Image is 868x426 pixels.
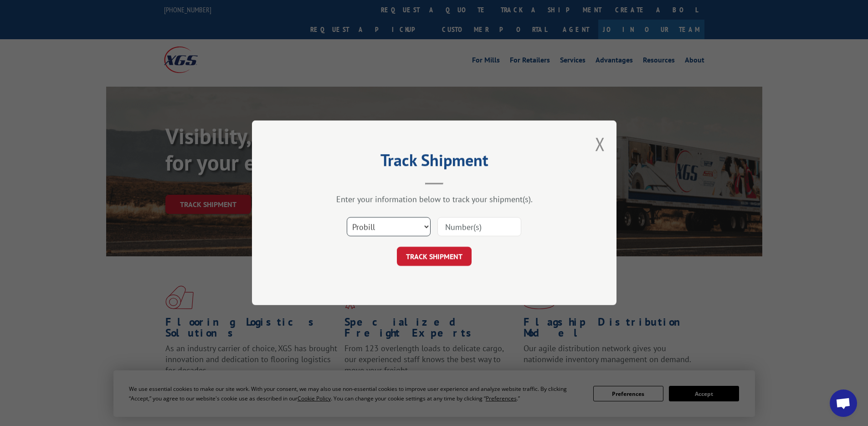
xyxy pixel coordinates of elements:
[298,194,571,205] div: Enter your information below to track your shipment(s).
[437,218,521,237] input: Number(s)
[595,132,605,156] button: Close modal
[397,247,472,266] button: TRACK SHIPMENT
[298,154,571,171] h2: Track Shipment
[830,390,857,417] div: Open chat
